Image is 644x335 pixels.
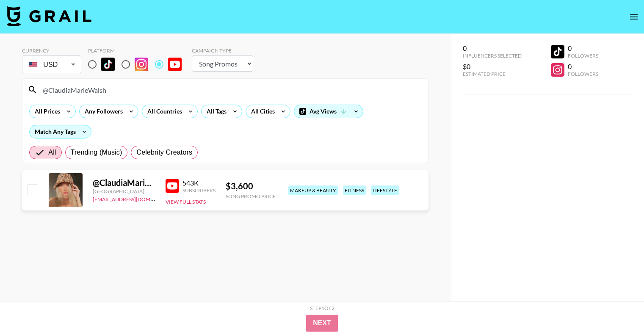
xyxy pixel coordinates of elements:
img: Instagram [135,58,148,71]
div: Platform [88,47,188,54]
img: TikTok [101,58,115,71]
div: All Cities [246,105,276,118]
div: Influencers Selected [463,53,522,59]
div: Match Any Tags [30,125,91,138]
div: fitness [343,185,366,195]
div: Followers [568,53,598,59]
a: [EMAIL_ADDRESS][DOMAIN_NAME] [93,194,178,202]
div: 0 [568,44,598,53]
span: All [48,147,56,158]
div: Subscribers [182,187,216,194]
div: Avg Views [294,105,363,118]
iframe: Drift Widget Chat Controller [602,293,634,325]
div: Song Promo Price [226,193,276,199]
button: open drawer [625,8,642,25]
div: Followers [568,71,598,77]
button: Next [306,315,338,332]
input: Search by User Name [38,83,423,97]
span: Celebrity Creators [136,147,192,158]
button: View Full Stats [166,199,206,205]
div: [GEOGRAPHIC_DATA] [93,188,155,194]
div: @ ClaudiaMarieWalsh [93,177,155,188]
div: lifestyle [371,185,399,195]
div: 543K [182,179,216,187]
div: All Countries [142,105,184,118]
img: YouTube [168,58,182,71]
div: Any Followers [80,105,124,118]
img: Grail Talent [7,6,91,26]
div: Estimated Price [463,71,522,77]
div: All Prices [30,105,62,118]
div: Currency [22,47,81,54]
div: USD [24,57,80,72]
div: Step 1 of 2 [310,305,334,311]
div: All Tags [202,105,228,118]
div: Campaign Type [192,47,253,54]
div: $0 [463,62,522,71]
img: YouTube [166,179,179,193]
div: makeup & beauty [288,185,338,195]
div: $ 3,600 [226,181,276,191]
div: 0 [463,44,522,53]
div: 0 [568,62,598,71]
span: Trending (Music) [71,147,122,158]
